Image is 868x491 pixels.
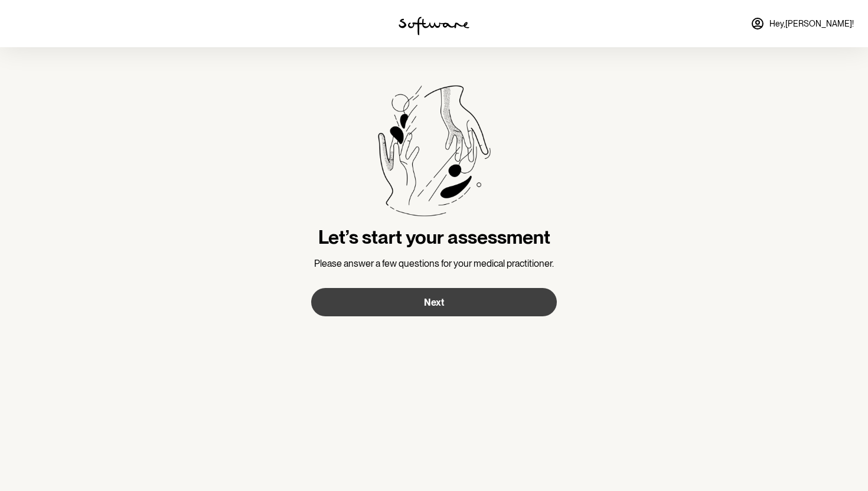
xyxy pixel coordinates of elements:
img: software logo [399,17,469,35]
span: Hey, [PERSON_NAME] ! [769,19,854,29]
h3: Let’s start your assessment [311,226,557,248]
a: Hey,[PERSON_NAME]! [743,9,861,38]
img: Software treatment bottle [377,85,491,217]
button: Next [311,288,557,316]
span: Next [424,297,444,308]
p: Please answer a few questions for your medical practitioner. [311,258,557,269]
